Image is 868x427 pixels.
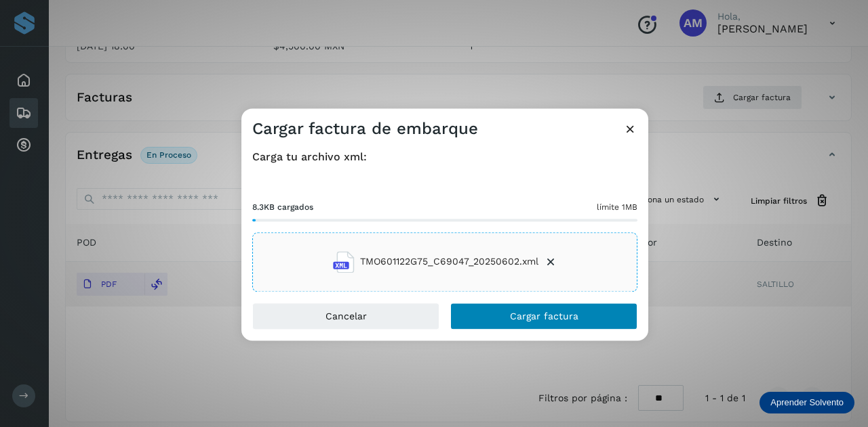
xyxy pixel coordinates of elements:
button: Cancelar [252,302,439,330]
span: Cancelar [325,311,367,321]
h3: Cargar factura de embarque [252,119,478,139]
span: Cargar factura [510,311,578,321]
p: Aprender Solvento [770,397,844,408]
button: Cargar factura [450,302,637,330]
div: Aprender Solvento [759,392,854,413]
span: TMO601122G75_C69047_20250602.xml [360,255,538,269]
span: límite 1MB [597,201,637,213]
span: 8.3KB cargados [252,201,313,213]
h4: Carga tu archivo xml: [252,150,637,163]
